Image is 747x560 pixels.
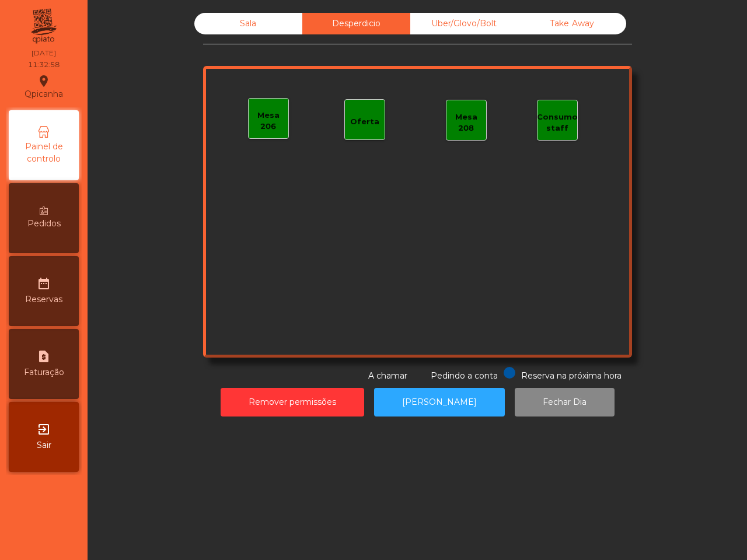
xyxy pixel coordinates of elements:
i: exit_to_app [37,422,51,436]
div: [DATE] [32,48,56,58]
span: Reserva na próxima hora [521,370,622,381]
span: Faturação [24,366,64,379]
div: Qpicanha [25,72,63,101]
div: Take Away [518,13,626,34]
div: Mesa 206 [249,110,288,132]
button: Fechar Dia [515,388,615,416]
div: Sala [194,13,302,34]
span: Sair [37,439,51,452]
i: location_on [37,74,51,88]
img: qpiato [29,6,58,47]
div: 11:32:58 [28,60,60,70]
div: Oferta [350,116,379,128]
span: Reservas [25,293,62,306]
span: Pedidos [27,218,61,230]
button: [PERSON_NAME] [374,388,505,416]
div: Uber/Glovo/Bolt [410,13,518,34]
div: Mesa 208 [446,111,486,134]
span: Pedindo a conta [431,370,498,381]
span: Painel de controlo [12,141,76,165]
i: date_range [37,276,51,290]
span: A chamar [368,370,407,381]
i: request_page [37,349,51,363]
button: Remover permissões [221,388,364,416]
div: Consumo staff [537,111,578,134]
div: Desperdicio [302,13,410,34]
